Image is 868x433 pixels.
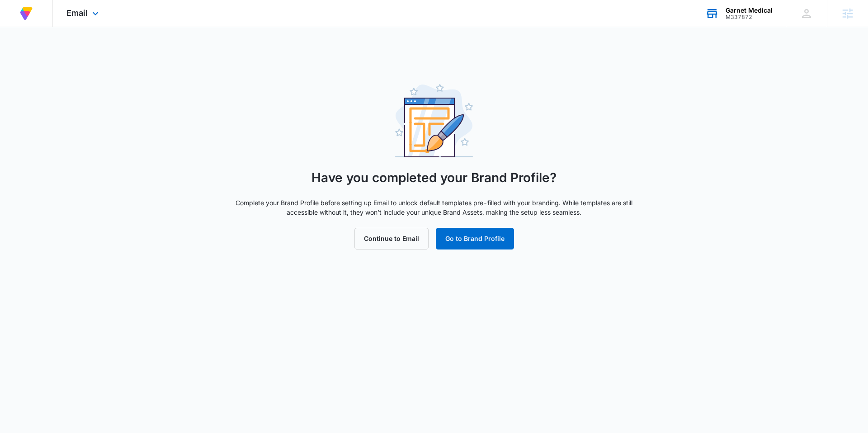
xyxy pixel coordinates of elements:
[726,7,773,14] div: account name
[395,84,473,157] img: Setup
[354,228,429,249] button: Continue to Email
[66,8,88,18] span: Email
[436,228,514,249] button: Go to Brand Profile
[311,168,557,187] h3: Have you completed your Brand Profile?
[231,198,637,217] p: Complete your Brand Profile before setting up Email to unlock default templates pre-filled with y...
[726,14,773,20] div: account id
[18,5,34,22] img: Volusion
